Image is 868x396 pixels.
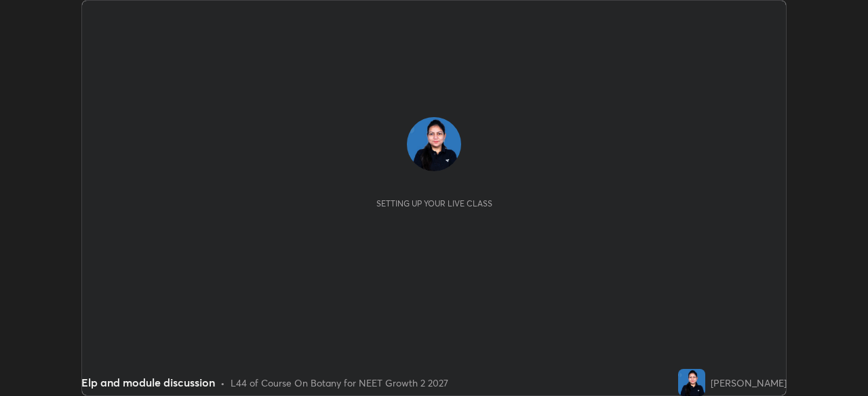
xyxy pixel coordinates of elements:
div: L44 of Course On Botany for NEET Growth 2 2027 [231,376,448,390]
div: Setting up your live class [376,198,492,208]
div: [PERSON_NAME] [711,376,787,390]
img: 4d3b81c1e5a54ce0b94c80421dbc5182.jpg [407,117,461,171]
div: Elp and module discussion [81,374,215,391]
div: • [220,376,225,390]
img: 4d3b81c1e5a54ce0b94c80421dbc5182.jpg [678,369,705,396]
